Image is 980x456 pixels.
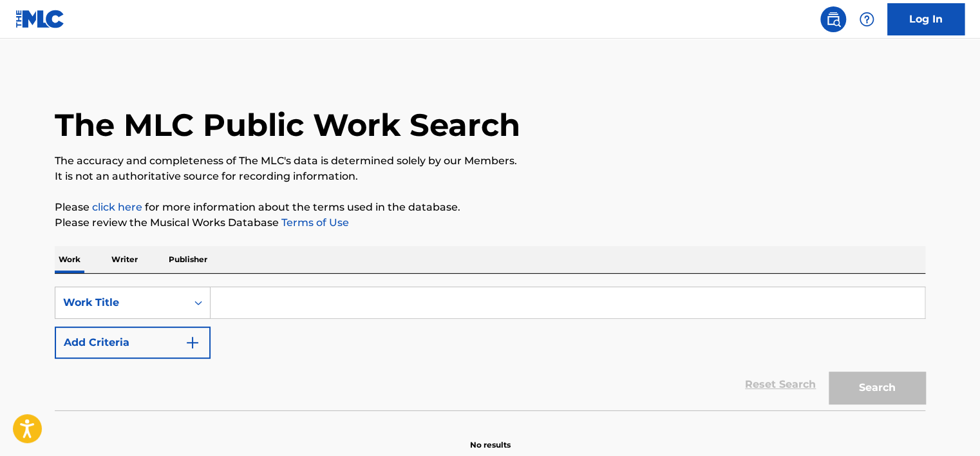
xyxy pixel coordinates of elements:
[55,327,211,359] button: Add Criteria
[55,169,925,184] p: It is not an authoritative source for recording information.
[55,153,925,169] p: The accuracy and completeness of The MLC's data is determined solely by our Members.
[854,6,880,32] div: Help
[55,106,520,144] h1: The MLC Public Work Search
[63,295,179,310] div: Work Title
[55,200,925,215] p: Please for more information about the terms used in the database.
[92,201,142,213] a: click here
[108,246,142,273] p: Writer
[859,12,874,27] img: help
[15,10,65,28] img: MLC Logo
[470,424,511,451] p: No results
[55,215,925,231] p: Please review the Musical Works Database
[820,6,846,32] a: Public Search
[55,246,84,273] p: Work
[916,394,980,456] iframe: Chat Widget
[279,216,349,229] a: Terms of Use
[185,335,200,350] img: 9d2ae6d4665cec9f34b9.svg
[165,246,211,273] p: Publisher
[825,12,841,27] img: search
[55,287,925,410] form: Search Form
[887,3,965,35] a: Log In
